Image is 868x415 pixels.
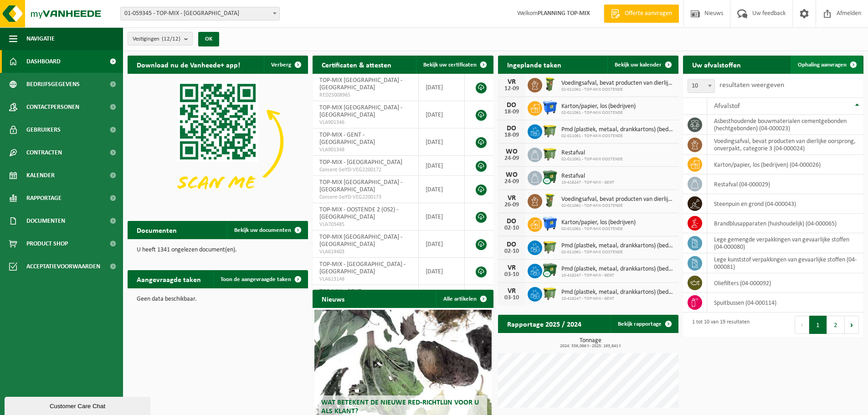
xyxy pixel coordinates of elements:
[133,32,180,46] span: Vestigingen
[683,56,750,73] h2: Uw afvalstoffen
[128,56,249,73] h2: Download nu de Vanheede+ app!
[503,218,521,225] div: DO
[26,164,55,187] span: Kalender
[561,157,623,162] span: 02-011061 - TOP-MIX OOSTENDE
[503,171,521,179] div: WO
[688,315,750,335] div: 1 tot 10 van 19 resultaten
[419,156,465,176] td: [DATE]
[198,32,219,46] button: OK
[503,155,521,162] div: 24-09
[419,128,465,156] td: [DATE]
[319,92,411,99] span: RED25008965
[26,96,79,118] span: Contactpersonen
[319,146,411,154] span: VLA901348
[707,155,863,174] td: karton/papier, los (bedrijven) (04-000026)
[688,80,714,92] span: 10
[561,173,614,180] span: Restafval
[319,248,411,256] span: VLA614403
[561,196,674,203] span: Voedingsafval, bevat producten van dierlijke oorsprong, onverpakt, categorie 3
[271,62,291,68] span: Verberg
[622,9,674,18] span: Offerte aanvragen
[319,166,411,174] span: Consent-SelfD-VEG2200172
[128,270,210,288] h2: Aangevraagde taken
[319,179,402,193] span: TOP-MIX [GEOGRAPHIC_DATA] - [GEOGRAPHIC_DATA]
[419,101,465,128] td: [DATE]
[707,253,863,273] td: lege kunststof verpakkingen van gevaarlijke stoffen (04-000081)
[561,273,674,278] span: 10-418247 - TOP-MIX - GENT
[809,316,827,334] button: 1
[319,159,402,166] span: TOP-MIX - [GEOGRAPHIC_DATA]
[542,77,558,92] img: WB-0060-HPE-GN-50
[221,277,291,282] span: Toon de aangevraagde taken
[503,109,521,115] div: 18-09
[321,399,479,415] span: Wat betekent de nieuwe RED-richtlijn voor u als klant?
[128,32,193,46] button: Vestigingen(12/12)
[313,290,354,307] h2: Nieuws
[436,290,493,308] a: Alle artikelen
[121,7,279,20] span: 01-059345 - TOP-MIX - Oostende
[538,10,590,17] strong: PLANNING TOP-MIX
[503,195,521,202] div: VR
[419,258,465,285] td: [DATE]
[26,232,68,255] span: Product Shop
[827,316,845,334] button: 2
[26,27,55,50] span: Navigatie
[419,231,465,258] td: [DATE]
[561,110,636,116] span: 02-011061 - TOP-MIX OOSTENDE
[503,78,521,86] div: VR
[319,234,402,248] span: TOP-MIX [GEOGRAPHIC_DATA] - [GEOGRAPHIC_DATA]
[503,248,521,255] div: 02-10
[227,221,307,239] a: Bekijk uw documenten
[707,214,863,233] td: brandblusapparaten (huishoudelijk) (04-000065)
[707,233,863,253] td: lege gemengde verpakkingen van gevaarlijke stoffen (04-000080)
[542,193,558,208] img: WB-0060-HPE-GN-50
[234,227,291,233] span: Bekijk uw documenten
[707,293,863,313] td: spuitbussen (04-000114)
[707,273,863,293] td: oliefilters (04-000092)
[137,247,299,253] p: U heeft 1341 ongelezen document(en).
[26,118,61,141] span: Gebruikers
[503,148,521,155] div: WO
[503,202,521,208] div: 26-09
[416,56,493,74] a: Bekijk uw certificaten
[498,315,591,333] h2: Rapportage 2025 / 2024
[313,56,401,73] h2: Certificaten & attesten
[615,62,662,68] span: Bekijk uw kalender
[503,132,521,138] div: 18-09
[319,77,402,91] span: TOP-MIX [GEOGRAPHIC_DATA] - [GEOGRAPHIC_DATA]
[5,395,152,415] iframe: chat widget
[319,206,398,220] span: TOP-MIX - OOSTENDE 2 (OS2) - [GEOGRAPHIC_DATA]
[561,126,674,133] span: Pmd (plastiek, metaal, drankkartons) (bedrijven)
[604,5,679,23] a: Offerte aanvragen
[561,149,623,157] span: Restafval
[128,74,308,209] img: Download de VHEPlus App
[162,36,180,42] count: (12/12)
[791,56,863,74] a: Ophaling aanvragen
[561,266,674,273] span: Pmd (plastiek, metaal, drankkartons) (bedrijven)
[319,276,411,283] span: VLA613148
[561,242,674,250] span: Pmd (plastiek, metaal, drankkartons) (bedrijven)
[26,255,100,278] span: Acceptatievoorwaarden
[561,226,636,232] span: 02-011061 - TOP-MIX OOSTENDE
[26,187,62,210] span: Rapportage
[542,239,558,255] img: WB-1100-HPE-GN-50
[795,316,809,334] button: Previous
[419,176,465,203] td: [DATE]
[213,270,307,288] a: Toon de aangevraagde taken
[503,179,521,185] div: 24-09
[714,102,740,110] span: Afvalstof
[542,216,558,231] img: WB-1100-HPE-BE-01
[498,56,570,73] h2: Ingeplande taken
[319,261,406,275] span: TOP-MIX - [GEOGRAPHIC_DATA] - [GEOGRAPHIC_DATA]
[419,203,465,231] td: [DATE]
[503,102,521,109] div: DO
[707,115,863,135] td: asbesthoudende bouwmaterialen cementgebonden (hechtgebonden) (04-000023)
[561,296,674,302] span: 10-418247 - TOP-MIX - GENT
[542,169,558,185] img: WB-1100-CU
[503,125,521,132] div: DO
[503,241,521,248] div: DO
[611,315,678,333] a: Bekijk rapportage
[128,221,186,239] h2: Documenten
